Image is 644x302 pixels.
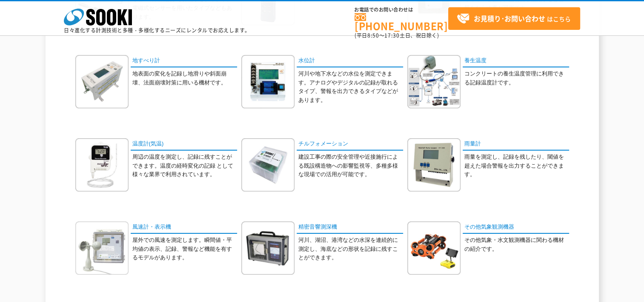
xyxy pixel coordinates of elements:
[407,138,461,192] img: 雨量計
[474,13,545,23] strong: お見積り･お問い合わせ
[407,55,461,108] img: 養生温度
[297,138,403,151] a: チルフォメーション
[75,55,129,108] img: 地すべり計
[355,32,439,39] span: (平日 ～ 土日、祝日除く)
[132,153,237,179] p: 周辺の温度を測定し、記録に残すことができます。温度の経時変化の記録 として様々な業界で利用されています。
[464,236,569,254] p: その他気象・水文観測機器に関わる機材の紹介です。
[75,138,129,192] img: 温度計(気温)
[355,7,448,12] span: お電話でのお問い合わせは
[131,221,237,234] a: 風速計・表示機
[241,138,295,192] img: チルフォメーション
[241,55,295,108] img: 水位計
[463,138,569,151] a: 雨量計
[407,221,461,275] img: その他気象観測機器
[463,55,569,67] a: 養生温度
[367,32,379,39] span: 8:50
[463,221,569,234] a: その他気象観測機器
[132,236,237,262] p: 屋外での風速を測定します。瞬間値・平均値の表示、記録、警報など機能を有するモデルがあります。
[457,12,571,25] span: はこちら
[298,70,403,105] p: 河川や地下水などの水位を測定できます。アナログやデジタルの記録が取れるタイプ、警報を出力できるタイプなどがあります。
[464,70,569,87] p: コンクリートの養生温度管理に利用できる記録温度計です。
[297,221,403,234] a: 精密音響測深機
[131,55,237,67] a: 地すべり計
[75,221,129,275] img: 風速計・表示機
[131,138,237,151] a: 温度計(気温)
[298,153,403,179] p: 建設工事の際の安全管理や近接施行による既設構造物への影響監視等、多種多様な現場での活用が可能です。
[298,236,403,262] p: 河川、湖沼、港湾などの水深を連続的に測定し、海底などの形状を記録に残すことができます。
[132,70,237,87] p: 地表面の変化を記録し地滑りや斜面崩壊、法面崩壊対策に用いる機材です。
[464,153,569,179] p: 雨量を測定し、記録を残したり、閾値を超えた場合警報を出力することができます。
[448,7,580,30] a: お見積り･お問い合わせはこちら
[241,221,295,275] img: 精密音響測深機
[384,32,400,39] span: 17:30
[64,28,250,33] p: 日々進化する計測技術と多種・多様化するニーズにレンタルでお応えします。
[297,55,403,67] a: 水位計
[355,13,448,31] a: [PHONE_NUMBER]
